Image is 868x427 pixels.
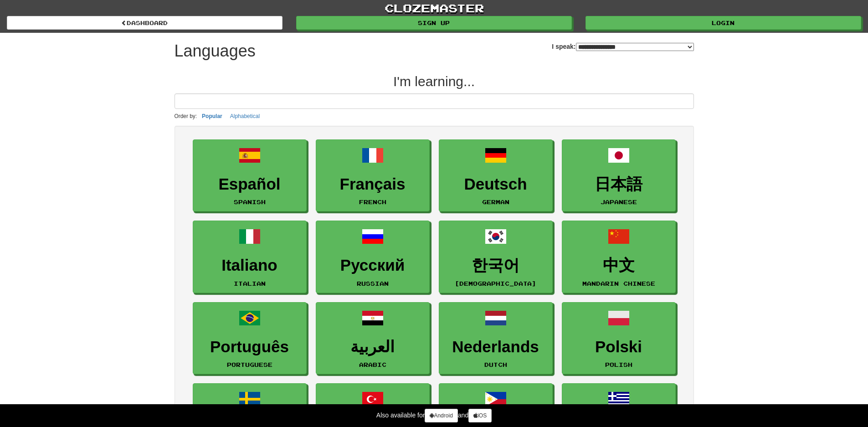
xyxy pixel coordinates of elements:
[227,361,272,368] small: Portuguese
[567,257,671,274] h3: 中文
[359,361,386,368] small: Arabic
[455,280,536,287] small: [DEMOGRAPHIC_DATA]
[175,113,197,119] small: Order by:
[296,16,572,30] a: Sign up
[444,338,548,356] h3: Nederlands
[552,42,693,51] label: I speak:
[562,302,676,375] a: PolskiPolish
[425,409,457,422] a: Android
[586,16,861,30] a: Login
[227,111,262,121] button: Alphabetical
[175,74,694,89] h2: I'm learning...
[175,42,256,60] h1: Languages
[562,139,676,212] a: 日本語Japanese
[484,361,507,368] small: Dutch
[198,257,302,274] h3: Italiano
[198,175,302,193] h3: Español
[193,302,307,375] a: PortuguêsPortuguese
[321,257,425,274] h3: Русский
[316,302,430,375] a: العربيةArabic
[199,111,225,121] button: Popular
[234,199,266,205] small: Spanish
[439,139,553,212] a: DeutschGerman
[468,409,492,422] a: iOS
[7,16,282,30] a: dashboard
[359,199,386,205] small: French
[439,302,553,375] a: NederlandsDutch
[193,221,307,293] a: ItalianoItalian
[567,175,671,193] h3: 日本語
[562,221,676,293] a: 中文Mandarin Chinese
[582,280,655,287] small: Mandarin Chinese
[444,175,548,193] h3: Deutsch
[601,199,637,205] small: Japanese
[482,199,509,205] small: German
[357,280,389,287] small: Russian
[605,361,632,368] small: Polish
[316,221,430,293] a: РусскийRussian
[321,175,425,193] h3: Français
[316,139,430,212] a: FrançaisFrench
[567,338,671,356] h3: Polski
[321,338,425,356] h3: العربية
[234,280,266,287] small: Italian
[576,43,694,51] select: I speak:
[193,139,307,212] a: EspañolSpanish
[444,257,548,274] h3: 한국어
[198,338,302,356] h3: Português
[439,221,553,293] a: 한국어[DEMOGRAPHIC_DATA]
